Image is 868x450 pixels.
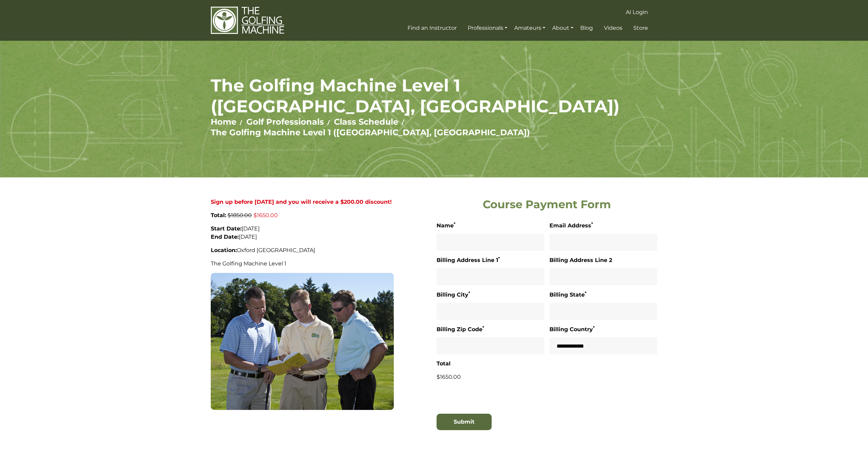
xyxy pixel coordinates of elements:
strong: Start Date: [211,225,242,232]
span: $1650.00 [254,212,278,218]
a: Amateurs [513,22,547,34]
a: AI Login [624,6,650,18]
label: Billing Zip Code [437,325,484,334]
span: $1850.00 [228,212,252,218]
a: Videos [602,22,624,34]
strong: Total: [211,212,226,218]
h2: Course Payment Form [437,198,657,211]
a: Store [632,22,650,34]
iframe: Widget containing checkbox for hCaptcha security challenge [437,386,540,412]
a: Professionals [466,22,509,34]
h1: The Golfing Machine Level 1 ([GEOGRAPHIC_DATA], [GEOGRAPHIC_DATA]) [211,75,657,117]
a: About [550,22,575,34]
label: Email Address [549,221,593,230]
label: Billing Country [549,325,595,334]
a: The Golfing Machine Level 1 ([GEOGRAPHIC_DATA], [GEOGRAPHIC_DATA]) [211,127,530,137]
strong: Location: [211,247,237,253]
a: Golf Professionals [246,117,324,127]
label: Billing City [437,290,470,299]
span: Blog [580,25,593,31]
label: Name [437,221,455,230]
strong: End Date: [211,234,239,240]
span: AI Login [626,9,648,15]
p: $1650.00 [437,373,657,381]
p: The Golfing Machine Level 1 [211,260,394,268]
strong: Total [437,360,451,367]
iframe: Secure payment input frame [437,435,657,441]
label: Billing Address Line 2 [549,256,612,265]
span: Find an Instructor [407,25,457,31]
a: Blog [579,22,595,34]
img: The Golfing Machine [211,6,284,35]
span: Videos [604,25,622,31]
label: Billing Address Line 1 [437,256,500,265]
a: Home [211,117,236,127]
strong: Sign up before [DATE] and you will receive a $200.00 discount! [211,199,392,205]
button: Submit [437,414,492,430]
a: Find an Instructor [406,22,458,34]
p: [DATE] [DATE] [211,225,394,241]
label: Billing State [549,290,586,299]
p: Oxford [GEOGRAPHIC_DATA] [211,246,394,254]
a: Class Schedule [334,117,398,127]
span: Store [633,25,648,31]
